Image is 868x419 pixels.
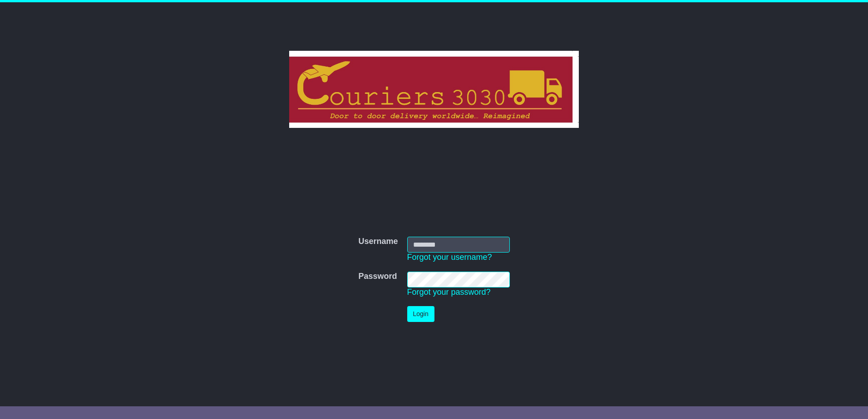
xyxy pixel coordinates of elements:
a: Forgot your username? [407,253,492,262]
label: Username [358,237,398,247]
button: Login [407,306,434,322]
a: Forgot your password? [407,287,491,297]
img: Couriers 3030 [289,51,579,128]
label: Password [358,272,397,282]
